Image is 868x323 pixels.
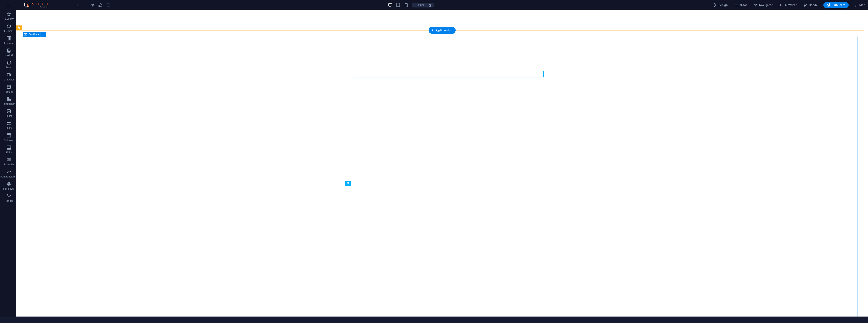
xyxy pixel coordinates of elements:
button: Mer [852,2,866,8]
button: Sidor [733,2,748,8]
p: Formulär [4,163,14,166]
p: Rutor [6,66,12,69]
p: Funktioner [3,102,15,106]
p: Bilder [6,114,12,118]
span: Publicera [827,3,845,7]
button: Navigatör [752,2,774,8]
span: AI Writer [779,3,797,7]
p: Innehåll [4,54,13,57]
img: Editor Logo [23,3,53,7]
span: Sidor [734,3,747,7]
button: Publicera [823,2,849,8]
p: Dragspel [4,78,14,81]
span: Navigatör [754,3,773,7]
p: Element [4,30,13,33]
button: Klicka här för att lämna förhandsvisningsläge och fortsätta redigera [90,3,95,7]
span: Handel [803,3,819,7]
button: AI Writer [778,2,798,8]
p: Tabeller [4,90,13,93]
p: Sidfot [5,151,12,154]
button: Design [711,2,729,8]
p: Favoriter [4,17,14,21]
div: Design (Ctrl+Alt+Y) [711,2,729,8]
p: Slider [6,127,12,130]
span: Mer [853,3,865,7]
button: reload [98,3,103,7]
p: Sidhuvud [4,139,14,142]
button: Handel [802,2,820,8]
i: Justera zoomnivån automatiskt vid storleksändring för att passa vald enhet. [428,3,432,7]
i: Uppdatera sida [98,3,103,7]
span: Behållare [29,33,39,36]
p: Samlingar [3,187,15,190]
h6: 100% [418,3,424,7]
div: + Lägg till sektion [429,27,456,34]
button: 100% [412,3,426,7]
p: Handel [5,199,13,203]
p: Kolumner [3,42,14,45]
span: Design [713,3,728,7]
